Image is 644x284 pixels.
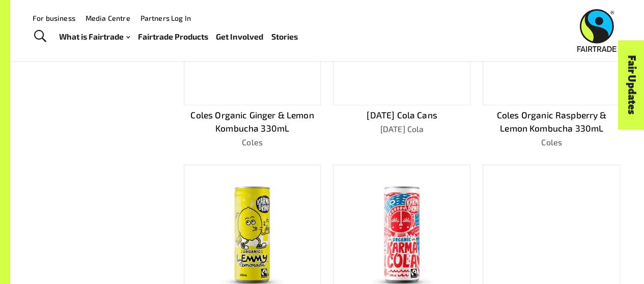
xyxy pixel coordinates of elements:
p: [DATE] Cola [333,123,470,135]
p: [DATE] Cola Cans [333,109,470,122]
p: Coles Organic Raspberry & Lemon Kombucha 330mL [483,109,620,135]
a: Partners Log In [141,14,191,22]
a: Stories [271,29,298,44]
p: Coles Organic Ginger & Lemon Kombucha 330mL [184,109,321,135]
a: What is Fairtrade [59,29,130,44]
a: Media Centre [86,14,130,22]
p: Coles [483,136,620,148]
a: Toggle Search [27,24,52,49]
img: Fairtrade Australia New Zealand logo [577,9,617,52]
a: For business [33,14,75,22]
p: Coles [184,136,321,148]
a: Fairtrade Products [137,29,208,44]
a: Get Involved [216,29,263,44]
